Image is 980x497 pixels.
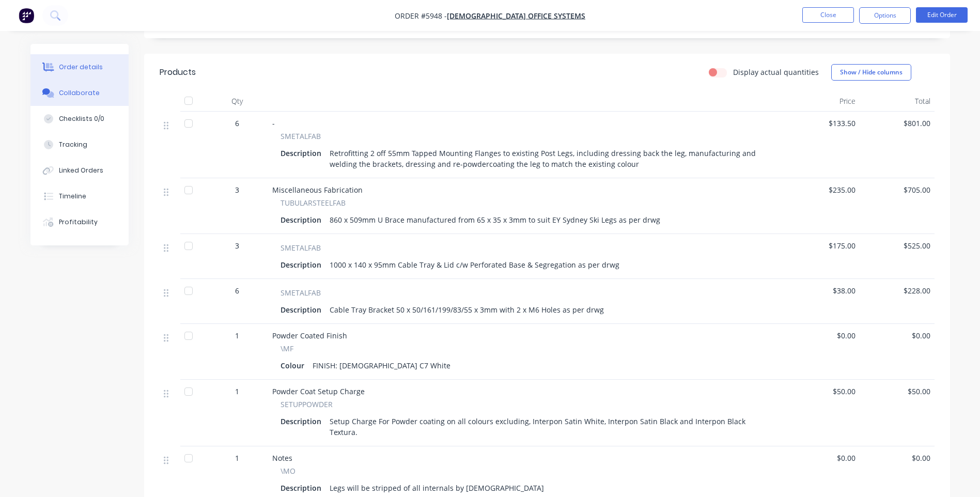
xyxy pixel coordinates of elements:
[59,140,87,149] div: Tracking
[281,212,325,227] div: Description
[281,480,325,495] div: Description
[859,7,911,24] button: Options
[281,287,321,298] span: SMETALFAB
[19,8,34,23] img: Factory
[59,114,104,123] div: Checklists 0/0
[325,480,548,495] div: Legs will be stripped of all internals by [DEMOGRAPHIC_DATA]
[272,185,363,195] span: Miscellaneous Fabrication
[30,106,129,132] button: Checklists 0/0
[864,184,930,195] span: $705.00
[59,192,86,201] div: Timeline
[785,91,860,112] div: Price
[864,240,930,251] span: $525.00
[281,465,295,476] span: \MO
[916,7,968,23] button: Edit Order
[59,218,98,227] div: Profitability
[30,80,129,106] button: Collaborate
[160,66,196,79] div: Products
[789,285,855,296] span: $38.00
[59,63,103,72] div: Order details
[447,11,585,21] a: [DEMOGRAPHIC_DATA] Office Systems
[831,64,911,81] button: Show / Hide columns
[206,91,268,112] div: Qty
[789,118,855,129] span: $133.50
[281,242,321,253] span: SMETALFAB
[789,240,855,251] span: $175.00
[281,343,293,354] span: \MF
[235,240,239,251] span: 3
[325,414,772,440] div: Setup Charge For Powder coating on all colours excluding, Interpon Satin White, Interpon Satin Bl...
[281,302,325,317] div: Description
[281,197,346,208] span: TUBULARSTEELFAB
[272,386,365,396] span: Powder Coat Setup Charge
[59,88,100,98] div: Collaborate
[281,146,325,161] div: Description
[30,183,129,209] button: Timeline
[860,91,935,112] div: Total
[30,158,129,183] button: Linked Orders
[30,54,129,80] button: Order details
[235,184,239,195] span: 3
[802,7,854,23] button: Close
[864,330,930,341] span: $0.00
[235,453,239,463] span: 1
[733,67,819,77] label: Display actual quantities
[281,414,325,429] div: Description
[864,285,930,296] span: $228.00
[789,330,855,341] span: $0.00
[325,146,772,172] div: Retrofitting 2 off 55mm Tapped Mounting Flanges to existing Post Legs, including dressing back th...
[281,358,308,373] div: Colour
[30,132,129,158] button: Tracking
[235,330,239,341] span: 1
[395,11,447,21] span: Order #5948 -
[235,118,239,129] span: 6
[325,302,608,317] div: Cable Tray Bracket 50 x 50/161/199/83/55 x 3mm with 2 x M6 Holes as per drwg
[30,209,129,235] button: Profitability
[864,118,930,129] span: $801.00
[308,358,455,373] div: FINISH: [DEMOGRAPHIC_DATA] C7 White
[789,453,855,463] span: $0.00
[325,212,664,227] div: 860 x 509mm U Brace manufactured from 65 x 35 x 3mm to suit EY Sydney Ski Legs as per drwg
[789,386,855,397] span: $50.00
[235,285,239,296] span: 6
[272,118,275,128] span: -
[864,386,930,397] span: $50.00
[272,331,347,340] span: Powder Coated Finish
[59,166,103,175] div: Linked Orders
[235,386,239,397] span: 1
[281,257,325,272] div: Description
[789,184,855,195] span: $235.00
[281,131,321,142] span: SMETALFAB
[272,453,292,463] span: Notes
[281,399,333,410] span: SETUPPOWDER
[864,453,930,463] span: $0.00
[325,257,624,272] div: 1000 x 140 x 95mm Cable Tray & Lid c/w Perforated Base & Segregation as per drwg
